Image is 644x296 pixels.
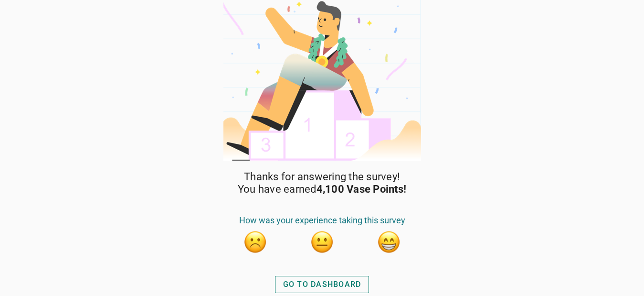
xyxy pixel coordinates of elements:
button: GO TO DASHBOARD [275,276,370,293]
span: You have earned [238,183,406,196]
div: GO TO DASHBOARD [283,279,361,290]
span: Thanks for answering the survey! [244,171,400,183]
strong: 4,100 Vase Points! [317,183,407,195]
div: How was your experience taking this survey [222,215,422,230]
